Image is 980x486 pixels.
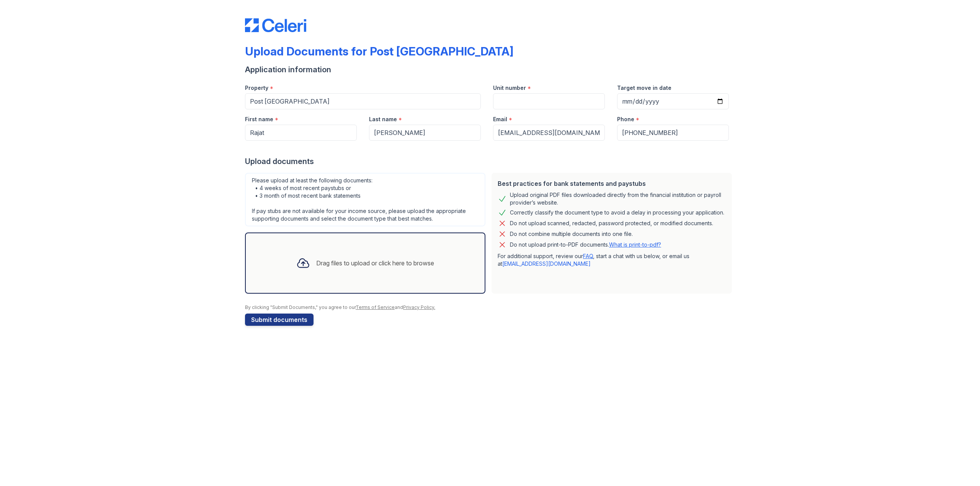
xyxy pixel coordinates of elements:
[245,64,735,75] div: Application information
[609,241,661,248] a: What is print-to-pdf?
[245,173,485,226] div: Please upload at least the following documents: • 4 weeks of most recent paystubs or • 3 month of...
[245,115,273,123] label: First name
[245,84,268,92] label: Property
[502,260,591,267] a: [EMAIL_ADDRESS][DOMAIN_NAME]
[245,304,735,310] div: By clicking "Submit Documents," you agree to our and
[498,179,726,188] div: Best practices for bank statements and paystubs
[493,115,507,123] label: Email
[510,191,726,206] div: Upload original PDF files downloaded directly from the financial institution or payroll provider’...
[510,229,633,239] div: Do not combine multiple documents into one file.
[369,115,397,123] label: Last name
[245,18,306,32] img: CE_Logo_Blue-a8612792a0a2168367f1c8372b55b34899dd931a85d93a1a3d3e32e68fde9ad4.png
[510,208,724,217] div: Correctly classify the document type to avoid a delay in processing your application.
[245,156,735,167] div: Upload documents
[617,115,634,123] label: Phone
[356,304,395,310] a: Terms of Service
[617,84,671,92] label: Target move in date
[498,252,726,268] p: For additional support, review our , start a chat with us below, or email us at
[316,258,434,268] div: Drag files to upload or click here to browse
[493,84,526,92] label: Unit number
[510,241,661,249] p: Do not upload print-to-PDF documents.
[510,219,713,228] div: Do not upload scanned, redacted, password protected, or modified documents.
[245,314,314,326] button: Submit documents
[245,44,513,58] div: Upload Documents for Post [GEOGRAPHIC_DATA]
[583,253,593,259] a: FAQ
[403,304,435,310] a: Privacy Policy.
